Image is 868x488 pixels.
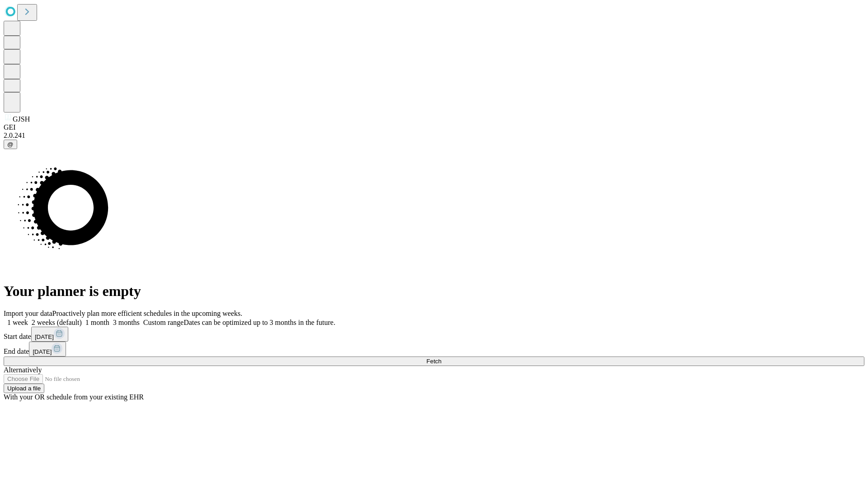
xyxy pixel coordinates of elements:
span: 1 month [85,319,109,326]
span: With your OR schedule from your existing EHR [4,393,144,401]
span: 3 months [113,319,140,326]
span: Dates can be optimized up to 3 months in the future. [184,319,335,326]
span: GJSH [13,115,30,123]
span: @ [7,141,14,148]
button: Fetch [4,357,864,366]
span: 2 weeks (default) [32,319,82,326]
h1: Your planner is empty [4,283,864,300]
span: Custom range [143,319,184,326]
span: [DATE] [35,333,54,340]
button: [DATE] [29,342,66,357]
span: [DATE] [33,348,52,355]
div: GEI [4,123,864,131]
div: 2.0.241 [4,131,864,140]
span: Import your data [4,310,52,317]
span: Alternatively [4,366,42,374]
div: Start date [4,327,864,342]
button: @ [4,140,17,149]
span: Fetch [426,358,441,365]
span: Proactively plan more efficient schedules in the upcoming weeks. [52,310,242,317]
button: Upload a file [4,384,44,393]
div: End date [4,342,864,357]
span: 1 week [7,319,28,326]
button: [DATE] [31,327,68,342]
